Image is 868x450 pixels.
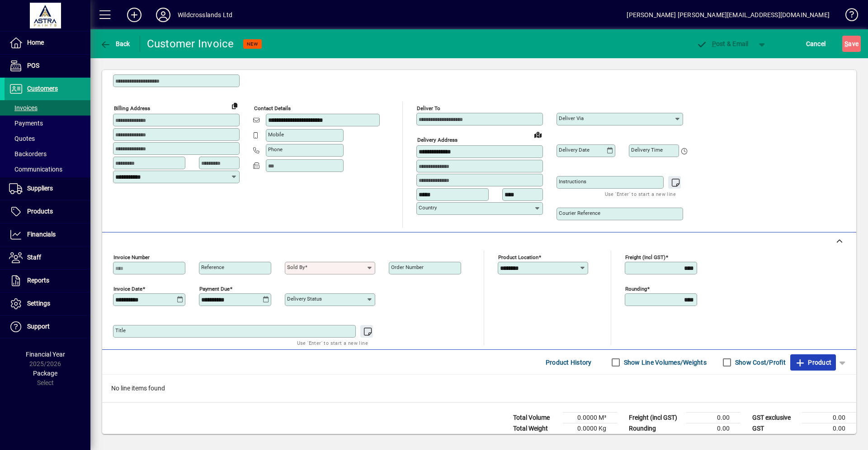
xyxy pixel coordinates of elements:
[178,8,232,22] div: Wildcrosslands Ltd
[27,300,50,307] span: Settings
[26,351,65,358] span: Financial Year
[115,327,126,334] mat-label: Title
[9,166,62,173] span: Communications
[795,355,831,370] span: Product
[559,147,590,153] mat-label: Delivery date
[5,292,90,315] a: Settings
[559,178,586,185] mat-label: Instructions
[839,2,857,31] a: Knowledge Base
[748,413,802,423] td: GST exclusive
[563,413,617,423] td: 0.0000 M³
[27,85,58,92] span: Customers
[627,8,830,22] div: [PERSON_NAME] [PERSON_NAME][EMAIL_ADDRESS][DOMAIN_NAME]
[625,286,647,292] mat-label: Rounding
[559,210,600,216] mat-label: Courier Reference
[100,40,130,47] span: Back
[27,323,50,330] span: Support
[9,150,47,158] span: Backorders
[509,423,563,434] td: Total Weight
[149,7,178,23] button: Profile
[9,135,35,142] span: Quotes
[625,254,665,260] mat-label: Freight (incl GST)
[90,36,140,52] app-page-header-button: Back
[102,375,856,402] div: No line items found
[806,37,826,51] span: Cancel
[844,40,848,47] span: S
[624,423,686,434] td: Rounding
[247,41,258,47] span: NEW
[804,36,828,52] button: Cancel
[5,177,90,200] a: Suppliers
[5,223,90,246] a: Financials
[33,370,57,377] span: Package
[748,423,802,434] td: GST
[686,413,741,423] td: 0.00
[391,264,424,270] mat-label: Order number
[113,286,142,292] mat-label: Invoice date
[542,354,595,371] button: Product History
[27,62,39,69] span: POS
[844,37,859,51] span: ave
[498,254,538,260] mat-label: Product location
[5,116,90,131] a: Payments
[559,115,584,121] mat-label: Deliver via
[790,354,836,371] button: Product
[113,254,150,260] mat-label: Invoice number
[5,55,90,77] a: POS
[563,423,617,434] td: 0.0000 Kg
[98,36,132,52] button: Back
[686,423,741,434] td: 0.00
[531,127,545,142] a: View on map
[268,131,284,138] mat-label: Mobile
[417,105,440,111] mat-label: Deliver To
[9,120,43,127] span: Payments
[509,413,563,423] td: Total Volume
[201,264,224,270] mat-label: Reference
[692,36,753,52] button: Post & Email
[733,358,786,367] label: Show Cost/Profit
[27,254,41,261] span: Staff
[631,147,663,153] mat-label: Delivery time
[5,200,90,223] a: Products
[802,413,856,423] td: 0.00
[27,185,53,192] span: Suppliers
[696,40,749,47] span: ost & Email
[5,246,90,269] a: Staff
[802,423,856,434] td: 0.00
[622,358,707,367] label: Show Line Volumes/Weights
[5,100,90,116] a: Invoices
[419,204,437,211] mat-label: Country
[546,355,592,370] span: Product History
[9,104,38,111] span: Invoices
[5,32,90,54] a: Home
[5,162,90,177] a: Communications
[287,264,305,270] mat-label: Sold by
[605,189,676,199] mat-hint: Use 'Enter' to start a new line
[27,277,49,284] span: Reports
[287,296,322,302] mat-label: Delivery status
[227,98,242,113] button: Copy to Delivery address
[199,286,230,292] mat-label: Payment due
[624,413,686,423] td: Freight (incl GST)
[27,39,44,46] span: Home
[5,315,90,338] a: Support
[120,7,149,23] button: Add
[5,146,90,162] a: Backorders
[297,338,368,348] mat-hint: Use 'Enter' to start a new line
[842,36,861,52] button: Save
[712,40,716,47] span: P
[268,146,283,153] mat-label: Phone
[27,208,53,215] span: Products
[147,37,234,51] div: Customer Invoice
[27,231,56,238] span: Financials
[5,131,90,146] a: Quotes
[5,269,90,292] a: Reports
